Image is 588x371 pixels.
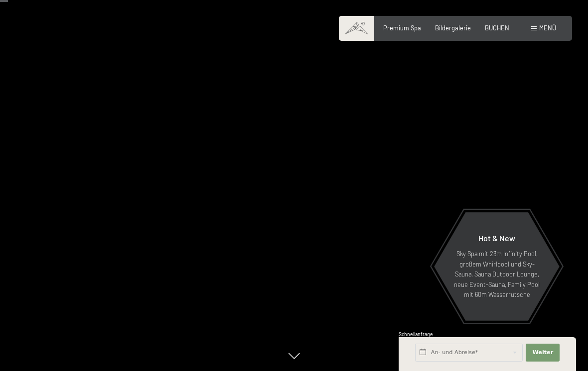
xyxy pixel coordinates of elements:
a: Premium Spa [383,24,421,32]
button: Weiter [526,344,560,362]
p: Sky Spa mit 23m Infinity Pool, großem Whirlpool und Sky-Sauna, Sauna Outdoor Lounge, neue Event-S... [453,249,540,299]
span: Hot & New [478,233,515,243]
span: Schnellanfrage [399,331,433,337]
a: Bildergalerie [435,24,471,32]
a: Hot & New Sky Spa mit 23m Infinity Pool, großem Whirlpool und Sky-Sauna, Sauna Outdoor Lounge, ne... [434,212,560,321]
a: BUCHEN [485,24,509,32]
span: Weiter [532,349,553,357]
span: Menü [539,24,556,32]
